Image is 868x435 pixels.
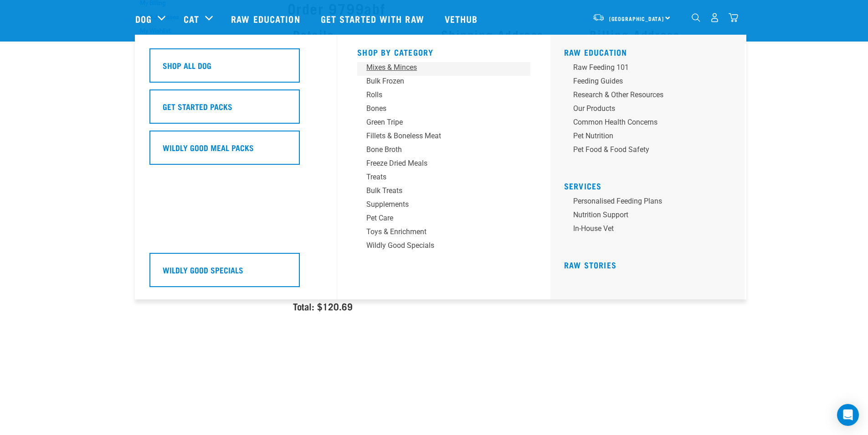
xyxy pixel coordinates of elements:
div: Open Intercom Messenger [837,404,859,426]
div: Bone Broth [366,144,508,155]
a: Cat [184,12,199,26]
img: home-icon-1@2x.png [692,13,700,22]
a: Raw Feeding 101 [564,62,737,76]
div: Bulk Treats [366,185,508,196]
div: Pet Food & Food Safety [573,144,715,155]
a: Our Products [564,103,737,117]
div: Mixes & Minces [366,62,508,73]
a: Mixes & Minces [357,62,530,76]
a: Nutrition Support [564,210,737,223]
div: Bulk Frozen [366,76,508,87]
div: Freeze Dried Meals [366,158,508,169]
a: Dog [135,12,152,26]
img: home-icon@2x.png [729,13,738,22]
a: Rolls [357,89,530,103]
a: Supplements [357,199,530,213]
div: Rolls [366,89,508,100]
a: Wildly Good Specials [357,240,530,254]
div: Green Tripe [366,117,508,128]
a: Get Started Packs [149,89,323,131]
a: Pet Care [357,213,530,226]
div: Feeding Guides [573,76,715,87]
td: Item Total: $105.70 [288,283,733,323]
div: Bones [366,103,508,114]
a: Bulk Frozen [357,76,530,89]
h5: Services [564,181,737,189]
a: Feeding Guides [564,76,737,89]
a: Fillets & Boneless Meat [357,131,530,144]
a: Pet Nutrition [564,131,737,144]
a: Pet Food & Food Safety [564,144,737,158]
div: Fillets & Boneless Meat [366,131,508,142]
div: Toys & Enrichment [366,226,508,237]
a: Freeze Dried Meals [357,158,530,172]
img: user.png [710,13,719,22]
a: Wildly Good Meal Packs [149,131,323,172]
div: Research & Other Resources [573,89,715,100]
div: Common Health Concerns [573,117,715,128]
a: Bulk Treats [357,185,530,199]
h4: Total: $120.69 [293,301,728,311]
span: [GEOGRAPHIC_DATA] [609,17,664,20]
a: Bone Broth [357,144,530,158]
a: Wildly Good Specials [149,253,323,294]
img: van-moving.png [592,13,605,21]
div: Pet Nutrition [573,131,715,142]
div: Our Products [573,103,715,114]
a: Green Tripe [357,117,530,131]
a: Shop All Dog [149,48,323,89]
a: Toys & Enrichment [357,226,530,240]
a: Raw Stories [564,262,616,267]
a: Bones [357,103,530,117]
h5: Wildly Good Specials [163,264,243,276]
a: Common Health Concerns [564,117,737,131]
a: Vethub [436,0,489,37]
h5: Shop All Dog [163,59,211,71]
div: Pet Care [366,213,508,224]
div: Supplements [366,199,508,210]
div: Raw Feeding 101 [573,62,715,73]
a: Personalised Feeding Plans [564,196,737,210]
a: Research & Other Resources [564,89,737,103]
a: Treats [357,172,530,185]
a: Raw Education [222,0,311,37]
h5: Shop By Category [357,47,530,55]
a: In-house vet [564,223,737,237]
div: Treats [366,172,508,183]
h5: Get Started Packs [163,100,232,112]
h5: Wildly Good Meal Packs [163,142,254,153]
div: Wildly Good Specials [366,240,508,251]
a: Raw Education [564,50,627,54]
a: Get started with Raw [312,0,436,37]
